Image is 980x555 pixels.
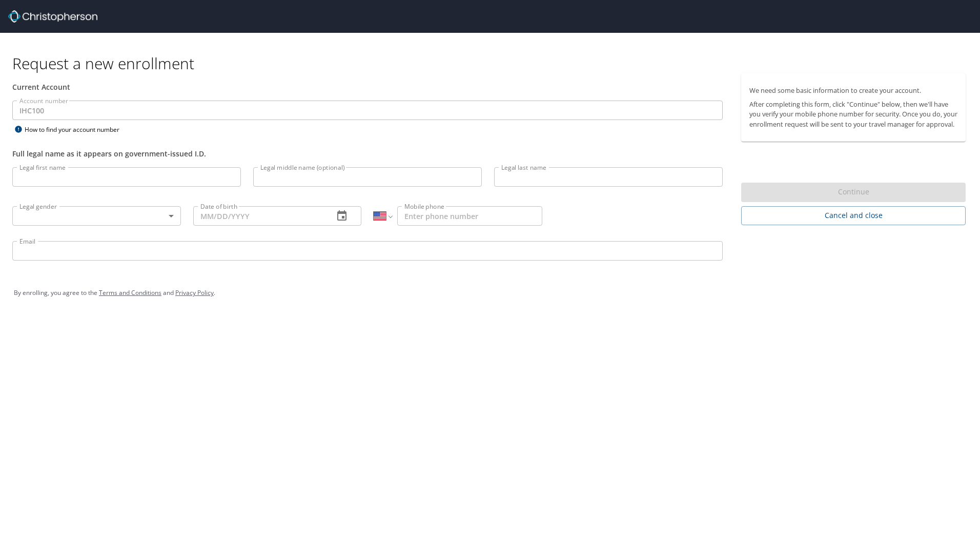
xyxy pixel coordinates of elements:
div: ​ [12,206,181,226]
h1: Request a new enrollment [12,53,974,73]
div: Full legal name as it appears on government-issued I.D. [12,148,723,159]
a: Privacy Policy [175,288,214,297]
p: We need some basic information to create your account. [749,86,957,95]
button: Cancel and close [741,206,966,225]
div: How to find your account number [12,123,140,136]
input: MM/DD/YYYY [193,206,326,226]
span: Cancel and close [749,209,957,222]
a: Terms and Conditions [99,288,161,297]
p: After completing this form, click "Continue" below, then we'll have you verify your mobile phone ... [749,100,957,129]
div: Current Account [12,82,723,92]
img: cbt logo [8,10,97,23]
div: By enrolling, you agree to the and . [14,280,966,306]
input: Enter phone number [397,206,542,226]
